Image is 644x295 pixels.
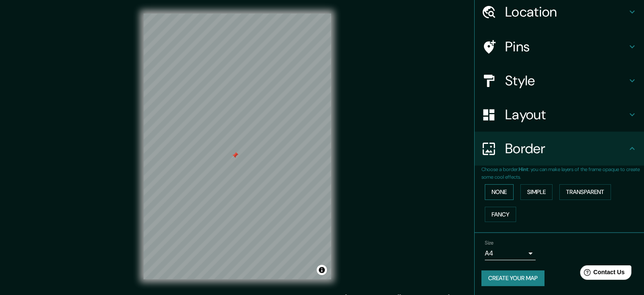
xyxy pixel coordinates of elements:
[481,166,644,181] p: Choose a border. : you can make layers of the frame opaque to create some cool effects.
[505,72,627,89] h4: Style
[569,262,635,286] iframe: Help widget launcher
[475,132,644,166] div: Border
[475,98,644,132] div: Layout
[505,38,627,55] h4: Pins
[485,247,536,260] div: A4
[559,184,611,200] button: Transparent
[475,64,644,98] div: Style
[485,207,516,222] button: Fancy
[505,140,627,157] h4: Border
[505,106,627,123] h4: Layout
[485,239,494,247] label: Size
[144,14,331,279] canvas: Map
[317,265,327,275] button: Toggle attribution
[475,30,644,64] div: Pins
[481,270,544,286] button: Create your map
[485,184,514,200] button: None
[505,3,627,20] h4: Location
[520,184,553,200] button: Simple
[519,166,528,173] b: Hint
